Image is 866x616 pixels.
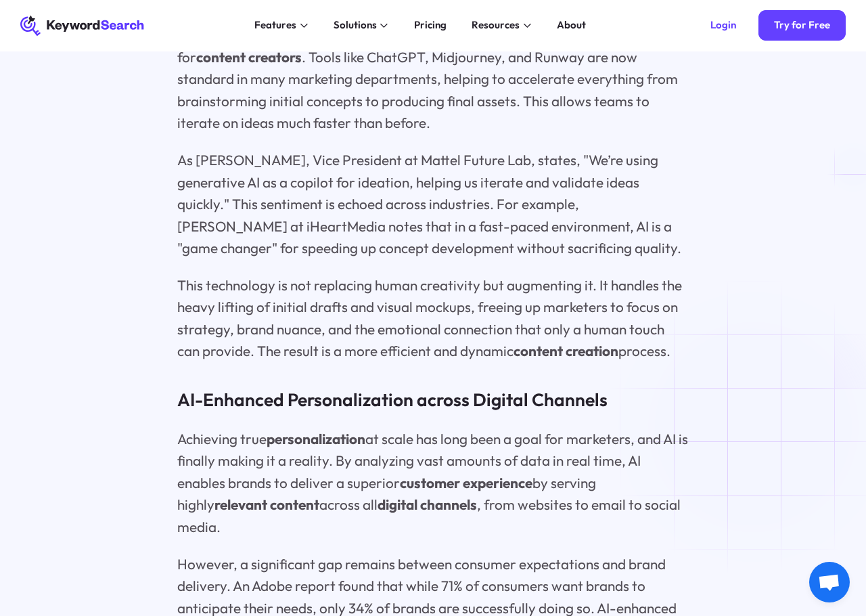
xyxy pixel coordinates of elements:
strong: relevant content [214,496,319,513]
div: Try for Free [774,19,830,32]
p: This technology is not replacing human creativity but augmenting it. It handles the heavy lifting... [177,274,688,362]
a: Try for Free [758,10,845,41]
p: As [PERSON_NAME], Vice President at Mattel Future Lab, states, "We’re using generative AI as a co... [177,149,688,259]
div: Chat megnyitása [809,562,850,602]
strong: content creation [514,342,618,359]
strong: customer experience [400,474,532,491]
a: Login [695,10,751,41]
div: Solutions [334,18,377,33]
p: Achieving true at scale has long been a goal for marketers, and AI is finally making it a reality... [177,428,688,537]
div: Login [710,19,736,32]
div: Resources [472,18,520,33]
strong: personalization [267,430,365,447]
p: is revolutionizing by acting as a copilot for . Tools like ChatGPT, Midjourney, and Runway are no... [177,24,688,134]
a: Pricing [406,16,454,36]
div: About [557,18,586,33]
h3: AI-Enhanced Personalization across Digital Channels [177,387,688,412]
div: Pricing [414,18,447,33]
strong: content creators [196,48,302,66]
a: About [549,16,594,36]
div: Features [254,18,296,33]
strong: digital channels [378,496,477,513]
